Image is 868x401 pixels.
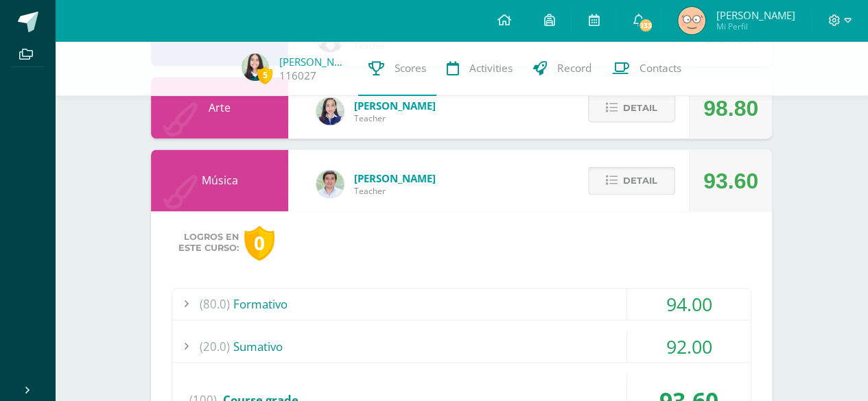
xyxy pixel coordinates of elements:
img: e324b2ecd4c6bb463460f21b870131e1.png [242,53,269,81]
div: 92.00 [627,331,751,362]
span: 5 [257,66,272,84]
a: [PERSON_NAME] [279,55,348,69]
a: Activities [436,41,523,96]
div: 94.00 [627,289,751,319]
span: Mi Perfil [716,21,795,32]
div: Arte [151,77,288,138]
div: Música [151,149,288,211]
a: 116027 [279,69,316,83]
div: Sumativo [172,331,751,362]
span: Record [557,61,591,75]
a: Contacts [602,41,692,96]
img: 01e7086531f77df6af5d661f04d4ef67.png [678,7,705,34]
a: Record [523,41,602,96]
span: 133 [638,18,653,33]
span: [PERSON_NAME] [354,171,436,185]
span: [PERSON_NAME] [354,99,436,112]
span: (20.0) [200,331,230,362]
div: 0 [244,226,274,260]
a: Scores [358,41,436,96]
span: Detail [623,168,657,193]
span: Detail [623,95,657,121]
span: (80.0) [200,289,230,319]
span: Teacher [354,185,436,197]
div: Formativo [172,289,751,319]
button: Detail [588,94,675,122]
span: Activities [469,61,513,75]
img: 8e3dba6cfc057293c5db5c78f6d0205d.png [316,170,344,197]
span: Teacher [354,112,436,124]
img: 360951c6672e02766e5b7d72674f168c.png [316,97,344,125]
span: Logros en este curso: [178,232,239,254]
button: Detail [588,167,675,195]
div: 93.60 [703,150,758,212]
span: Scores [395,61,426,75]
span: [PERSON_NAME] [716,8,795,22]
div: 98.80 [703,77,758,139]
span: Contacts [640,61,681,75]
